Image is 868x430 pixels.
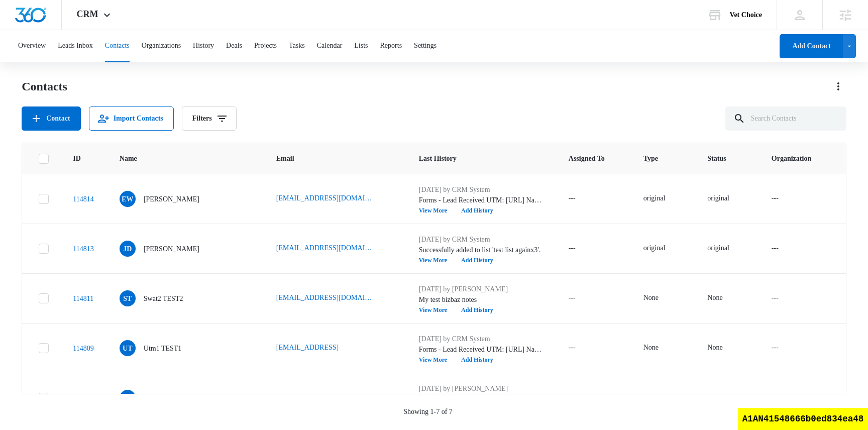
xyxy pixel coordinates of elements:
[419,294,545,305] p: My test bizbaz notes
[419,195,545,205] p: Forms - Lead Received UTM: [URL] Name:...
[772,342,779,354] div: ---
[120,390,194,406] div: Name - Swat TEST - Select to Edit Field
[18,30,46,62] button: Overview
[643,153,669,164] span: Type
[77,9,98,20] span: CRM
[120,290,136,306] span: ST
[276,292,395,304] div: Email - testutmdemo2@testutmdemo2.com - Select to Edit Field
[73,345,93,352] a: Navigate to contact details page for Utm1 TEST1
[772,292,779,304] div: ---
[772,193,797,205] div: Organization - - Select to Edit Field
[120,241,136,257] span: JD
[454,257,500,263] button: Add History
[643,292,659,303] div: None
[569,392,576,404] div: ---
[419,307,454,313] button: View More
[276,193,377,203] a: [EMAIL_ADDRESS][DOMAIN_NAME]
[276,243,377,253] a: [EMAIL_ADDRESS][DOMAIN_NAME]
[354,30,368,62] button: Lists
[730,11,762,19] div: account name
[414,30,437,62] button: Settings
[193,30,214,62] button: History
[144,293,183,304] p: Swat2 TEST2
[419,184,545,195] p: [DATE] by CRM System
[182,106,237,131] button: Filters
[643,342,677,354] div: Type - None - Select to Edit Field
[772,243,797,255] div: Organization - - Select to Edit Field
[226,30,242,62] button: Deals
[569,292,576,304] div: ---
[120,191,136,207] span: EW
[144,194,199,204] p: [PERSON_NAME]
[569,292,594,304] div: Assigned To - - Select to Edit Field
[22,79,67,94] h1: Contacts
[120,153,238,164] span: Name
[144,393,176,403] p: Swat TEST
[276,392,365,404] div: Email - testutm@testutm.testutm - Select to Edit Field
[569,153,605,164] span: Assigned To
[419,257,454,263] button: View More
[276,292,377,303] a: [EMAIL_ADDRESS][DOMAIN_NAME]
[142,30,181,62] button: Organizations
[643,193,684,205] div: Type - original - Select to Edit Field
[73,245,93,253] a: Navigate to contact details page for Jane Doe
[73,195,93,203] a: Navigate to contact details page for Ezequiel Wright
[276,392,347,402] a: testutm@testutm.testutm
[419,245,545,255] p: Successfully added to list 'test list againx3'.
[569,243,594,255] div: Assigned To - - Select to Edit Field
[643,193,666,203] div: original
[772,153,811,164] span: Organization
[780,34,843,58] button: Add Contact
[454,307,500,313] button: Add History
[707,392,722,402] div: None
[707,342,740,354] div: Status - None - Select to Edit Field
[707,342,722,353] div: None
[317,30,343,62] button: Calendar
[707,292,740,304] div: Status - None - Select to Edit Field
[73,153,81,164] span: ID
[772,342,797,354] div: Organization - - Select to Edit Field
[120,241,218,257] div: Name - Jane Doe - Select to Edit Field
[403,406,453,417] p: Showing 1-7 of 7
[58,30,93,62] button: Leads Inbox
[772,193,779,205] div: ---
[707,292,722,303] div: None
[419,357,454,363] button: View More
[120,340,200,356] div: Name - Utm1 TEST1 - Select to Edit Field
[707,243,747,255] div: Status - original - Select to Edit Field
[120,290,201,306] div: Name - Swat2 TEST2 - Select to Edit Field
[419,334,545,344] p: [DATE] by CRM System
[89,106,174,131] button: Import Contacts
[643,392,659,402] div: None
[276,243,395,255] div: Email - testutmdemo3@testutmdemo3.com - Select to Edit Field
[289,30,305,62] button: Tasks
[643,342,659,353] div: None
[643,392,677,404] div: Type - None - Select to Edit Field
[569,193,594,205] div: Assigned To - - Select to Edit Field
[830,78,846,94] button: Actions
[643,292,677,304] div: Type - None - Select to Edit Field
[276,193,395,205] div: Email - testutmdemo4@testutmdemo4.com - Select to Edit Field
[380,30,402,62] button: Reports
[419,234,545,245] p: [DATE] by CRM System
[707,243,729,253] div: original
[105,30,130,62] button: Contacts
[707,193,729,203] div: original
[772,243,779,255] div: ---
[419,153,530,164] span: Last History
[276,342,339,353] a: [EMAIL_ADDRESS]
[772,392,797,404] div: Organization - - Select to Edit Field
[569,392,594,404] div: Assigned To - - Select to Edit Field
[707,193,747,205] div: Status - original - Select to Edit Field
[419,284,545,294] p: [DATE] by [PERSON_NAME]
[569,342,576,354] div: ---
[569,243,576,255] div: ---
[454,357,500,363] button: Add History
[73,295,93,302] a: Navigate to contact details page for Swat2 TEST2
[569,342,594,354] div: Assigned To - - Select to Edit Field
[120,191,218,207] div: Name - Ezequiel Wright - Select to Edit Field
[120,340,136,356] span: UT
[707,392,740,404] div: Status - None - Select to Edit Field
[276,342,357,354] div: Email - test@test.test - Select to Edit Field
[276,153,380,164] span: Email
